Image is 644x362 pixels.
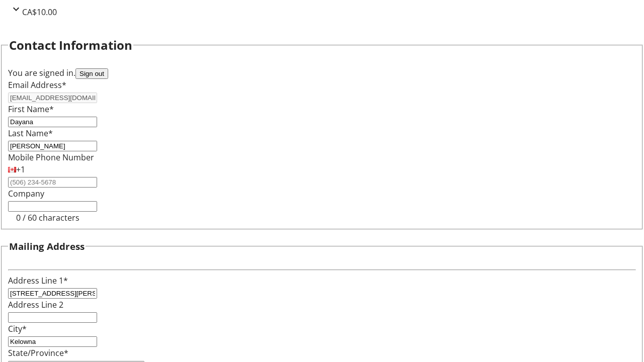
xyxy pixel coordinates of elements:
[8,152,94,163] label: Mobile Phone Number
[8,128,53,139] label: Last Name*
[8,347,68,358] label: State/Province*
[22,7,57,18] span: CA$10.00
[8,288,97,299] input: Address
[8,188,44,199] label: Company
[8,299,63,310] label: Address Line 2
[8,323,27,334] label: City*
[16,212,79,223] tr-character-limit: 0 / 60 characters
[8,67,636,79] div: You are signed in.
[9,239,85,253] h3: Mailing Address
[8,104,54,115] label: First Name*
[8,275,68,286] label: Address Line 1*
[9,36,132,54] h2: Contact Information
[75,68,108,79] button: Sign out
[8,79,66,90] label: Email Address*
[8,336,97,347] input: City
[8,177,97,188] input: (506) 234-5678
